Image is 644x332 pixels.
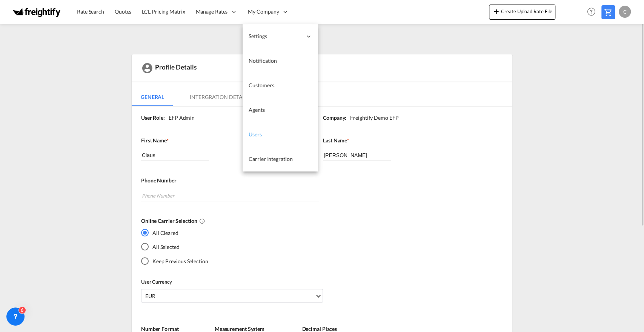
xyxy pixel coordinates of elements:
[249,82,274,88] span: Customers
[196,8,228,15] span: Manage Rates
[141,150,209,161] input: First Name
[141,257,208,265] md-radio-button: Keep Previous Selection
[141,229,208,271] md-radio-group: Yes
[323,150,391,161] input: Last Name
[619,6,631,18] div: C
[141,229,208,236] md-radio-button: All Cleared
[142,8,185,15] span: LCL Pricing Matrix
[243,73,318,98] a: Customers
[243,122,318,147] a: Users
[141,137,315,144] label: First Name
[243,147,318,171] a: Carrier Integration
[346,114,398,122] div: Freightify Demo EFP
[243,98,318,122] a: Agents
[585,5,601,19] div: Help
[141,243,208,251] md-radio-button: All Selected
[11,3,62,20] img: 174eade0818d11f0a363573f706af363.png
[141,278,323,285] label: User Currency
[141,190,319,201] input: Phone Number
[132,54,512,82] div: Profile Details
[115,8,131,15] span: Quotes
[181,88,258,106] md-tab-item: Intergration Details
[243,24,318,49] div: Settings
[141,217,497,225] label: Online Carrier Selection
[165,114,195,122] div: EFP Admin
[77,8,104,15] span: Rate Search
[249,57,277,64] span: Notification
[249,107,264,113] span: Agents
[132,88,266,106] md-pagination-wrapper: Use the left and right arrow keys to navigate between tabs
[199,218,205,224] md-icon: All Cleared : Deselects all online carriers by default.All Selected : Selects all online carriers...
[249,131,262,137] span: Users
[141,289,323,303] md-select: Select Currency: € EUREuro
[141,114,165,122] label: User Role:
[323,137,497,144] label: Last Name
[141,62,153,74] md-icon: icon-account-circle
[585,5,598,18] span: Help
[249,156,292,162] span: Carrier Integration
[141,177,497,184] label: Phone Number
[323,114,346,122] label: Company:
[249,32,302,40] span: Settings
[243,49,318,73] a: Notification
[492,7,501,16] md-icon: icon-plus 400-fg
[489,5,555,20] button: icon-plus 400-fgCreate Upload Rate File
[132,88,173,106] md-tab-item: General
[145,292,315,300] span: EUR
[248,8,279,15] span: My Company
